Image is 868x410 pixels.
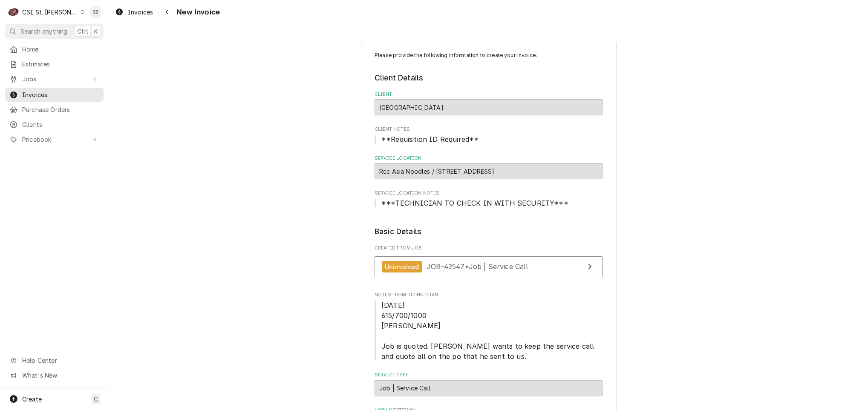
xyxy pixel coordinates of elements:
[375,226,603,237] legend: Basic Details
[375,163,603,179] div: Rcc Asia Noodles / 777 River City Casino Blvd, St Louis, MO 63125
[375,198,603,208] span: Service Location Notes
[89,6,101,18] div: SB
[22,60,99,69] span: Estimates
[5,353,104,367] a: Go to Help Center
[375,292,603,361] div: Notes From Technician
[174,6,220,18] span: New Invoice
[375,245,603,252] span: Created From Job
[89,6,101,18] div: Shayla Bell's Avatar
[375,372,603,396] div: Service Type
[375,52,603,59] p: Please provide the following information to create your invoice:
[77,27,88,36] span: Ctrl
[381,199,568,207] span: ***TECHNICIAN TO CHECK IN WITH SECURITY***
[5,103,104,117] a: Purchase Orders
[94,395,98,404] span: C
[375,99,603,115] div: River City Casino
[5,72,104,86] a: Go to Jobs
[427,262,528,271] span: JOB-42547 • Job | Service Call
[5,57,104,71] a: Estimates
[22,75,87,83] span: Jobs
[375,126,603,133] span: Client Notes
[375,134,603,144] span: Client Notes
[22,396,42,403] span: Create
[5,88,104,102] a: Invoices
[375,300,603,361] span: Notes From Technician
[94,27,98,36] span: K
[375,91,603,115] div: Client
[22,356,98,365] span: Help Center
[382,261,422,272] div: Uninvoiced
[22,135,87,144] span: Pricebook
[381,301,597,361] span: [DATE] 615/700/1000 [PERSON_NAME] Job is quoted. [PERSON_NAME] wants to keep the service call and...
[22,120,99,129] span: Clients
[128,8,153,17] span: Invoices
[5,42,104,56] a: Home
[5,368,104,382] a: Go to What's New
[5,24,104,39] button: Search anythingCtrlK
[22,45,99,54] span: Home
[5,132,104,146] a: Go to Pricebook
[375,372,603,378] label: Service Type
[8,6,20,18] div: CSI St. Louis's Avatar
[160,5,174,19] button: Navigate back
[375,91,603,98] label: Client
[375,256,603,277] a: View Job
[375,126,603,144] div: Client Notes
[112,5,156,19] a: Invoices
[381,135,479,143] span: **Requisition ID Required**
[375,292,603,298] span: Notes From Technician
[20,27,67,36] span: Search anything
[375,155,603,179] div: Service Location
[375,72,603,83] legend: Client Details
[375,245,603,281] div: Created From Job
[375,190,603,208] div: Service Location Notes
[22,8,78,17] div: CSI St. [PERSON_NAME]
[5,118,104,132] a: Clients
[22,105,99,114] span: Purchase Orders
[22,371,98,380] span: What's New
[375,155,603,162] label: Service Location
[8,6,20,18] div: C
[375,380,603,396] div: Job | Service Call
[375,190,603,197] span: Service Location Notes
[22,90,99,99] span: Invoices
